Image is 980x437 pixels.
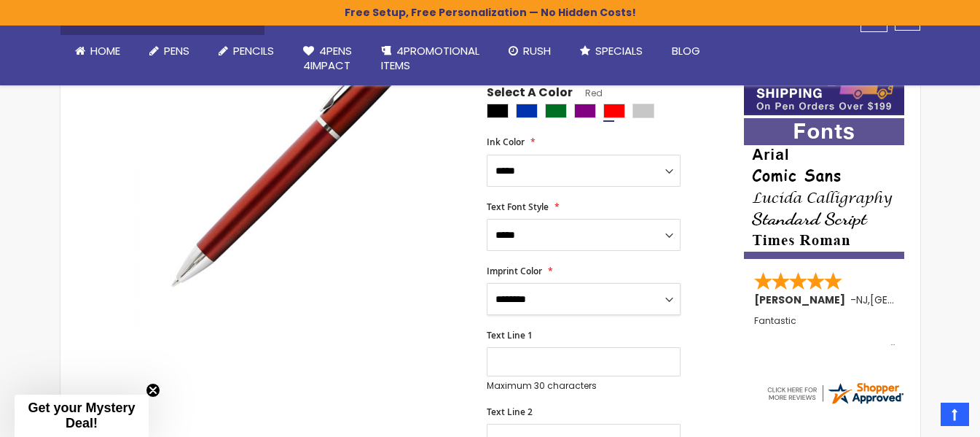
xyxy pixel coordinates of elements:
[754,316,895,347] div: Fantastic
[233,43,274,58] span: Pencils
[15,395,149,437] div: Get your Mystery Deal!Close teaser
[754,293,850,307] span: [PERSON_NAME]
[366,35,494,82] a: 4PROMOTIONALITEMS
[164,43,189,58] span: Pens
[545,104,567,118] div: Green
[487,201,549,213] span: Text Font Style
[744,118,904,259] img: font-personalization-examples
[744,63,904,115] img: Free shipping on orders over $199
[381,43,479,73] span: 4PROMOTIONAL ITEMS
[574,104,596,118] div: Purple
[146,383,160,398] button: Close teaser
[487,265,542,277] span: Imprint Color
[856,293,868,307] span: NJ
[487,104,509,118] div: Black
[28,401,135,430] span: Get your Mystery Deal!
[523,43,551,58] span: Rush
[303,43,352,73] span: 4Pens 4impact
[289,35,366,82] a: 4Pens4impact
[487,85,573,104] span: Select A Color
[60,35,135,67] a: Home
[487,380,681,392] p: Maximum 30 characters
[632,104,654,118] div: Silver
[870,293,977,307] span: [GEOGRAPHIC_DATA]
[565,35,657,67] a: Specials
[487,136,525,148] span: Ink Color
[516,104,538,118] div: Blue
[850,293,977,307] span: - ,
[487,329,533,341] span: Text Line 1
[204,35,289,67] a: Pencils
[90,43,120,58] span: Home
[595,43,643,58] span: Specials
[135,35,204,67] a: Pens
[573,87,603,99] span: Red
[657,35,715,67] a: Blog
[672,43,700,58] span: Blog
[487,406,533,418] span: Text Line 2
[494,35,565,67] a: Rush
[603,104,625,118] div: Red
